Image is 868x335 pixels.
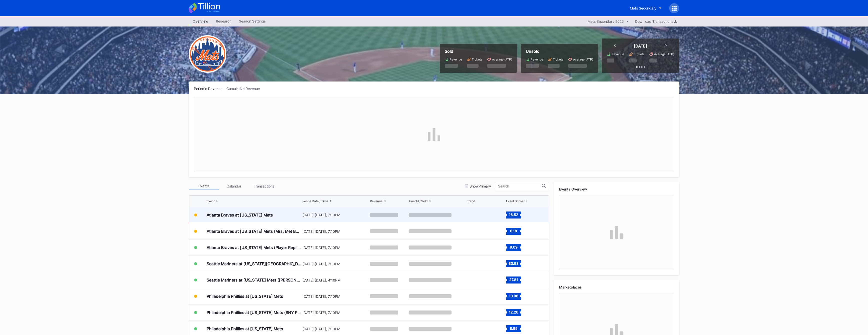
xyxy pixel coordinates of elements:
div: Atlanta Braves at [US_STATE] Mets (Player Replica Jersey Giveaway) [207,245,301,250]
div: Transactions [249,182,279,190]
div: Periodic Revenue [194,86,226,91]
div: Calendar [219,182,249,190]
div: Marketplaces [559,285,674,289]
text: 27.81 [509,277,518,282]
div: Tickets [472,57,482,61]
div: [DATE] [DATE], 7:10PM [302,310,369,315]
a: Research [212,17,235,25]
svg: Chart title [467,225,482,237]
button: Mets Secondary [626,3,665,13]
div: Tickets [634,52,644,56]
svg: Chart title [467,274,482,286]
div: [DATE] [634,43,647,48]
a: Overview [189,17,212,25]
img: New-York-Mets-Transparent.png [189,35,226,73]
div: [DATE] [DATE], 7:10PM [302,294,369,298]
div: Research [212,17,235,25]
a: Season Settings [235,17,270,25]
div: Atlanta Braves at [US_STATE] Mets (Mrs. Met Bobblehead Giveaway) [207,229,301,234]
div: Philadelphia Phillies at [US_STATE] Mets [207,326,283,331]
div: Sold [445,49,512,54]
div: [DATE] [DATE], 4:10PM [302,278,369,282]
text: 33.93 [509,261,519,265]
div: Cumulative Revenue [226,86,264,91]
div: Average (ATP) [492,57,512,61]
div: [DATE] [DATE], 7:10PM [302,327,369,331]
div: Philadelphia Phillies at [US_STATE] Mets (SNY Players Pins Featuring [PERSON_NAME], [PERSON_NAME]... [207,310,301,315]
div: Season Settings [235,17,270,25]
button: Download Transactions [633,18,679,25]
div: Average (ATP) [654,52,674,56]
div: Event Score [506,199,523,203]
div: Events [189,182,219,190]
input: Search [498,184,542,188]
div: Events Overview [559,187,674,191]
div: Show Primary [470,184,491,188]
div: Revenue [450,57,462,61]
svg: Chart title [467,290,482,302]
button: Mets Secondary 2025 [585,18,631,25]
text: 16.52 [509,212,518,216]
div: [DATE] [DATE], 7:10PM [302,262,369,266]
div: Average (ATP) [573,57,593,61]
div: Event [207,199,215,203]
div: Philadelphia Phillies at [US_STATE] Mets [207,294,283,299]
div: Atlanta Braves at [US_STATE] Mets [207,212,273,217]
div: Mets Secondary 2025 [588,19,624,23]
div: Mets Secondary [630,6,657,10]
div: [DATE] [DATE], 7:10PM [302,229,369,233]
div: Seattle Mariners at [US_STATE][GEOGRAPHIC_DATA] ([PERSON_NAME][GEOGRAPHIC_DATA] Replica Giveaway/... [207,261,301,266]
div: Unsold [526,49,593,54]
text: 8.95 [510,326,517,330]
div: Trend [467,199,475,203]
svg: Chart title [467,241,482,254]
svg: Chart title [467,257,482,270]
div: Seattle Mariners at [US_STATE] Mets ([PERSON_NAME] Bobblehead Giveaway) [207,277,301,282]
div: Download Transactions [635,19,677,23]
svg: Chart title [467,306,482,319]
div: Revenue [370,199,382,203]
div: [DATE] [DATE], 7:10PM [302,245,369,250]
div: Tickets [553,57,563,61]
text: 10.96 [509,294,518,298]
div: [DATE] [DATE], 7:10PM [302,213,369,217]
text: 6.18 [510,229,517,233]
svg: Chart title [467,322,482,335]
div: Revenue [612,52,624,56]
div: Revenue [531,57,543,61]
div: Unsold / Sold [409,199,427,203]
text: 9.09 [510,245,517,249]
div: Venue Date / Time [302,199,328,203]
text: 12.26 [509,310,518,314]
svg: Chart title [467,209,482,221]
